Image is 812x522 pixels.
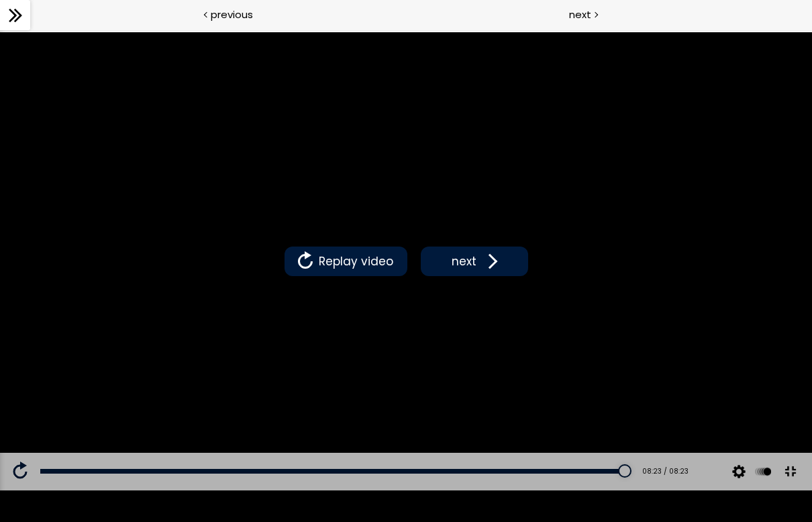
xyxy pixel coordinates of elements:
[753,453,773,490] button: Play back rate
[729,453,749,490] button: Video quality
[315,253,397,270] span: Replay video
[448,253,480,270] span: next
[211,7,253,22] span: previous
[751,453,775,490] div: Change playback rate
[637,466,689,477] div: 08:23 / 08:23
[421,247,528,276] button: next
[285,247,407,276] button: Replay video
[569,7,591,22] span: next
